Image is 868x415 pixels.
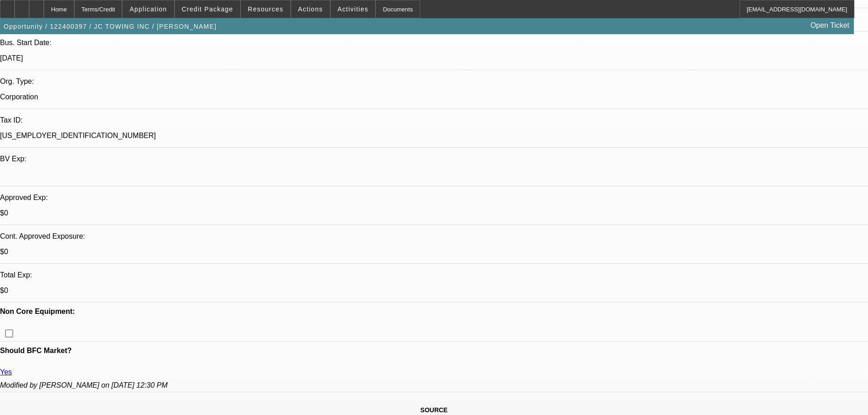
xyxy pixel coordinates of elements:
span: Activities [338,5,369,13]
span: Credit Package [182,5,233,13]
span: SOURCE [421,406,448,414]
button: Credit Package [175,0,240,18]
span: Resources [248,5,283,13]
span: Opportunity / 122400397 / JC TOWING INC / [PERSON_NAME] [4,23,216,30]
button: Activities [331,0,375,18]
span: Actions [298,5,323,13]
a: Open Ticket [807,18,853,33]
button: Actions [291,0,330,18]
button: Application [123,0,174,18]
button: Resources [241,0,290,18]
span: Application [129,5,167,13]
